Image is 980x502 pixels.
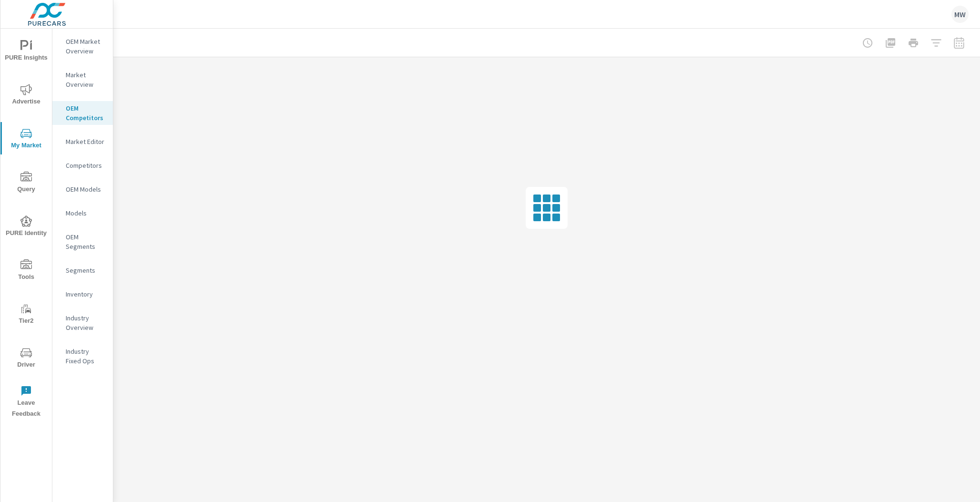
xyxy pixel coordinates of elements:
[3,347,49,370] span: Driver
[66,70,105,89] p: Market Overview
[52,182,113,196] div: OEM Models
[3,40,49,63] span: PURE Insights
[52,230,113,254] div: OEM Segments
[52,206,113,220] div: Models
[3,84,49,107] span: Advertise
[66,208,105,218] p: Models
[3,303,49,327] span: Tier2
[3,385,49,420] span: Leave Feedback
[3,128,49,151] span: My Market
[52,287,113,301] div: Inventory
[52,34,113,58] div: OEM Market Overview
[0,29,52,423] div: nav menu
[951,6,969,23] div: MW
[52,134,113,149] div: Market Editor
[3,259,49,283] span: Tools
[66,266,105,275] p: Segments
[52,101,113,125] div: OEM Competitors
[66,232,105,251] p: OEM Segments
[66,313,105,332] p: Industry Overview
[3,215,49,239] span: PURE Identity
[66,137,105,146] p: Market Editor
[66,184,105,194] p: OEM Models
[66,289,105,299] p: Inventory
[66,103,105,123] p: OEM Competitors
[3,172,49,195] span: Query
[52,158,113,173] div: Competitors
[52,68,113,92] div: Market Overview
[52,311,113,335] div: Industry Overview
[52,344,113,368] div: Industry Fixed Ops
[66,347,105,366] p: Industry Fixed Ops
[66,161,105,170] p: Competitors
[52,263,113,277] div: Segments
[66,37,105,56] p: OEM Market Overview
